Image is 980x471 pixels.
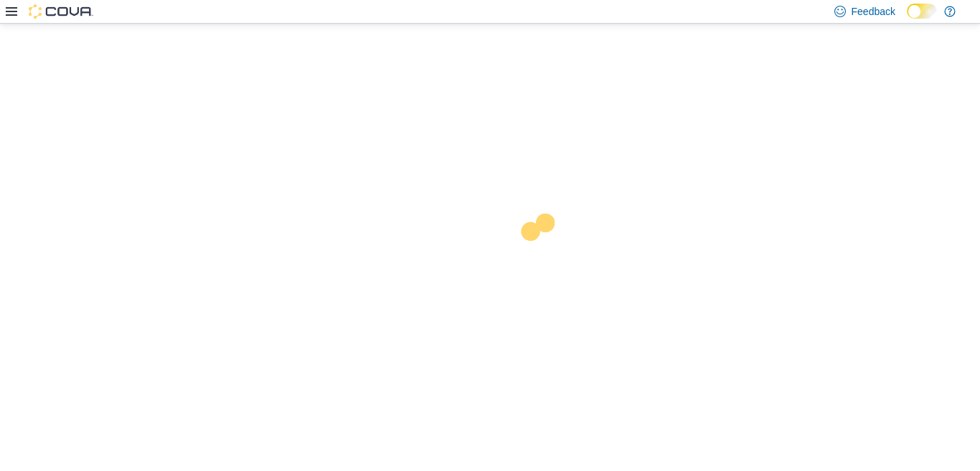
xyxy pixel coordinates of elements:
span: Feedback [852,4,895,19]
img: cova-loader [490,203,598,310]
img: Cova [29,4,93,19]
input: Dark Mode [907,4,937,19]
